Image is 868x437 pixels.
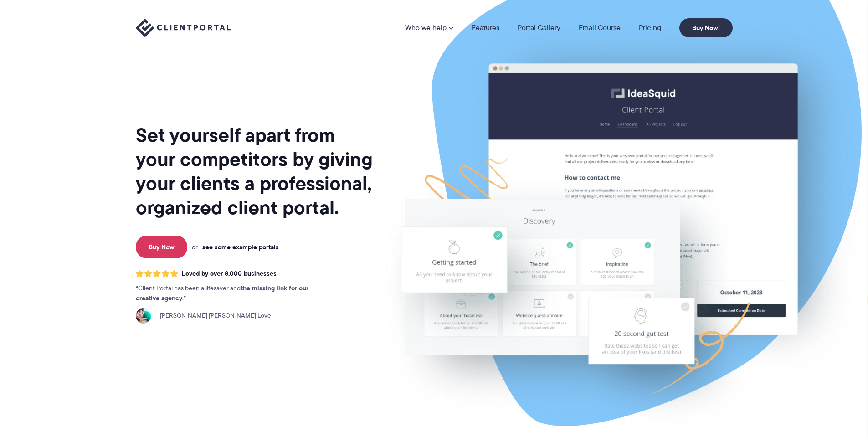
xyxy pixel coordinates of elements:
[405,24,453,31] a: Who we help
[679,18,733,37] a: Buy Now!
[192,243,198,251] span: or
[136,236,187,258] a: Buy Now
[182,270,277,278] span: Loved by over 8,000 businesses
[136,123,375,220] h1: Set yourself apart from your competitors by giving your clients a professional, organized client ...
[155,311,271,321] span: [PERSON_NAME] [PERSON_NAME] Love
[472,24,499,31] a: Features
[518,24,560,31] a: Portal Gallery
[579,24,621,31] a: Email Course
[202,243,279,251] a: see some example portals
[136,283,308,303] strong: the missing link for our creative agency
[136,283,327,303] p: Client Portal has been a lifesaver and .
[639,24,661,31] a: Pricing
